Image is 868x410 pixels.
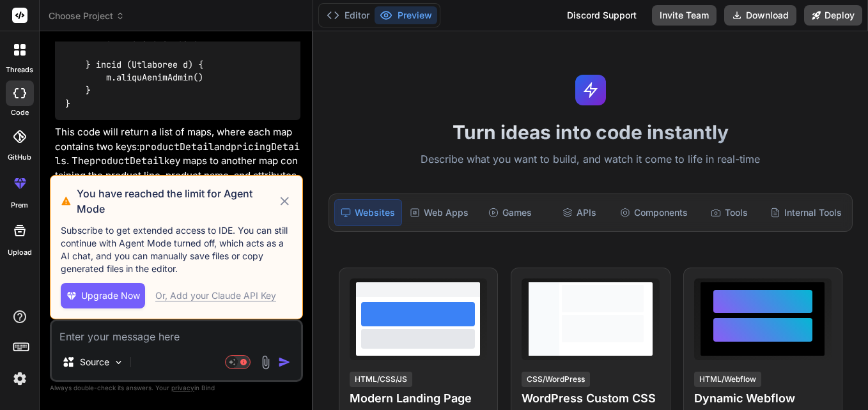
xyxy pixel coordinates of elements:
label: code [11,107,29,118]
label: GitHub [8,152,31,163]
div: APIs [546,199,613,226]
button: Upgrade Now [61,283,145,308]
div: Discord Support [559,5,644,26]
button: Download [724,5,796,26]
p: Subscribe to get extended access to IDE. You can still continue with Agent Mode turned off, which... [61,224,292,275]
p: Source [80,356,109,368]
button: Deploy [804,5,862,26]
code: productDetail [139,140,214,153]
div: Components [615,199,693,226]
img: settings [9,368,31,390]
p: Always double-check its answers. Your in Bind [50,382,303,394]
h3: You have reached the limit for Agent Mode [77,186,277,216]
img: icon [278,356,291,368]
div: Or, Add your Claude API Key [155,289,276,302]
code: productDetail [89,155,164,167]
label: prem [11,200,28,211]
div: CSS/WordPress [522,372,590,387]
h1: Turn ideas into code instantly [321,121,860,144]
button: Preview [375,6,437,24]
div: Internal Tools [765,199,847,226]
span: privacy [171,384,194,391]
label: threads [6,65,33,75]
code: pricingDetails [55,140,300,168]
h4: WordPress Custom CSS [522,390,659,407]
div: HTML/Webflow [694,372,761,387]
img: attachment [258,355,273,370]
button: Invite Team [652,5,717,26]
img: Pick Models [113,357,124,368]
p: Describe what you want to build, and watch it come to life in real-time [321,151,860,168]
span: Upgrade Now [81,289,140,302]
div: HTML/CSS/JS [350,372,412,387]
p: This code will return a list of maps, where each map contains two keys: and . The key maps to ano... [55,125,300,211]
h4: Modern Landing Page [350,390,487,407]
div: Web Apps [405,199,474,226]
span: Choose Project [49,10,125,22]
label: Upload [8,247,32,258]
div: Games [476,199,543,226]
button: Editor [322,6,375,24]
div: Tools [695,199,763,226]
div: Websites [334,199,403,226]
